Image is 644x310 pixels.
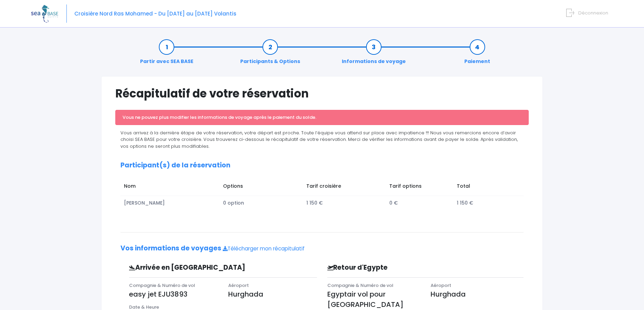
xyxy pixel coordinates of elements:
td: Total [454,179,517,196]
td: [PERSON_NAME] [120,196,220,210]
span: 0 option [223,199,244,206]
a: Télécharger mon récapitulatif [223,245,305,252]
span: Vous arrivez à la dernière étape de votre réservation, votre départ est proche. Toute l’équipe vo... [120,130,518,149]
span: Croisière Nord Ras Mohamed - Du [DATE] au [DATE] Volantis [74,10,236,17]
td: Tarif croisière [303,179,386,196]
span: Compagnie & Numéro de vol [327,282,393,289]
td: Tarif options [386,179,454,196]
td: 0 € [386,196,454,210]
p: Hurghada [228,289,317,299]
td: 1 150 € [454,196,517,210]
td: Options [220,179,303,196]
a: Paiement [461,43,494,65]
td: Nom [120,179,220,196]
h3: Retour d'Egypte [322,264,477,272]
h2: Vos informations de voyages [120,245,524,252]
p: easy jet EJU3893 [129,289,218,299]
h3: Arrivée en [GEOGRAPHIC_DATA] [124,264,273,272]
span: Aéroport [228,282,249,289]
h1: Récapitulatif de votre réservation [115,87,529,100]
p: Hurghada [431,289,524,299]
a: Participants & Options [237,43,304,65]
span: Compagnie & Numéro de vol [129,282,195,289]
p: Egyptair vol pour [GEOGRAPHIC_DATA] [327,289,420,310]
a: Informations de voyage [338,43,409,65]
span: Déconnexion [578,10,608,16]
h2: Participant(s) de la réservation [120,162,524,169]
a: Partir avec SEA BASE [137,43,197,65]
td: 1 150 € [303,196,386,210]
span: Aéroport [431,282,451,289]
div: Vous ne pouvez plus modifier les informations de voyage après le paiement du solde. [115,110,529,125]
